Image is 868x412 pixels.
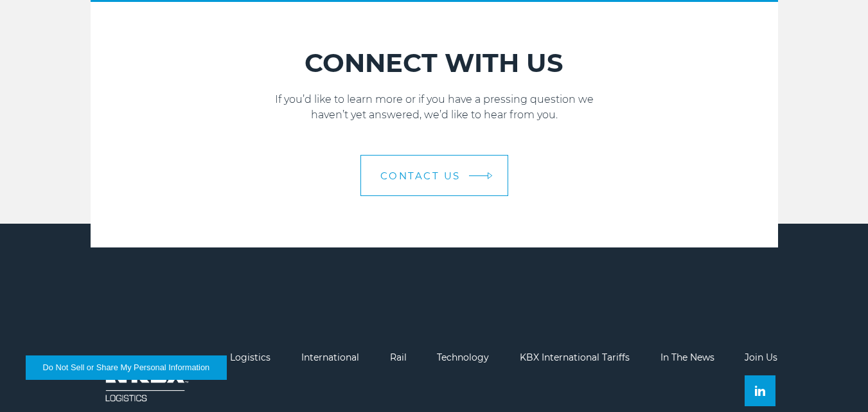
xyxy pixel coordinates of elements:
a: Contact Us arrow arrow [360,155,508,196]
h2: CONNECT WITH US [91,47,778,79]
span: Contact Us [380,171,461,181]
a: In The News [660,352,714,363]
a: Join Us [745,352,777,363]
a: Technology [437,352,489,363]
a: Logistics [230,352,270,363]
a: International [301,352,359,363]
p: If you’d like to learn more or if you have a pressing question we haven’t yet answered, we’d like... [91,92,778,123]
img: Linkedin [755,386,765,396]
img: arrow [487,172,492,179]
a: KBX International Tariffs [520,352,630,363]
button: Do Not Sell or Share My Personal Information [26,355,227,380]
a: Rail [390,352,407,363]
